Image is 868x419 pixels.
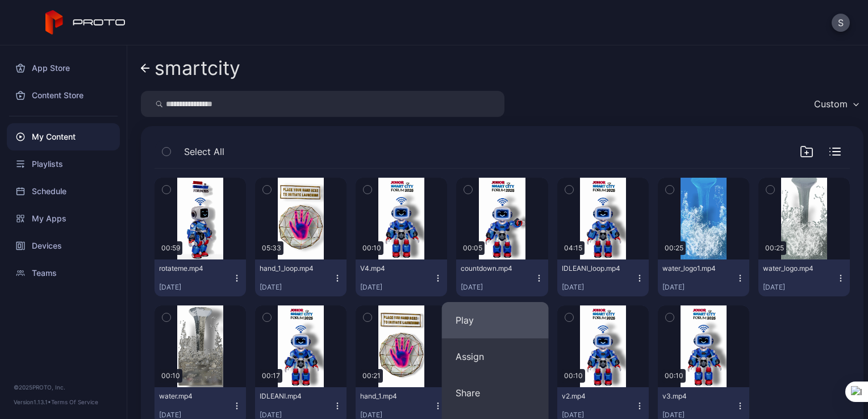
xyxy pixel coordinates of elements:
div: [DATE] [763,283,836,292]
button: Custom [808,91,863,117]
button: rotateme.mp4[DATE] [155,259,246,296]
div: [DATE] [159,283,232,292]
span: Version 1.13.1 • [14,399,51,405]
div: countdown.mp4 [461,264,523,273]
button: Share [442,375,549,411]
div: water_logo1.mp4 [662,264,725,273]
div: V4.mp4 [360,264,423,273]
button: V4.mp4[DATE] [356,259,447,296]
a: smartcity [141,55,240,82]
button: hand_1_loop.mp4[DATE] [255,259,347,296]
div: v2.mp4 [562,392,624,401]
button: S [832,14,850,32]
a: My Apps [7,205,120,232]
div: [DATE] [360,283,433,292]
button: Play [442,302,549,338]
div: rotateme.mp4 [159,264,222,273]
div: hand_1_loop.mp4 [260,264,322,273]
button: water_logo1.mp4[DATE] [658,259,749,296]
div: Custom [814,98,848,110]
div: water.mp4 [159,392,222,401]
div: IDLEANI.mp4 [260,392,322,401]
div: [DATE] [260,283,333,292]
a: App Store [7,55,120,82]
a: Terms Of Service [51,399,98,405]
div: [DATE] [662,283,736,292]
span: Select All [184,145,224,158]
div: v3.mp4 [662,392,725,401]
div: hand_1.mp4 [360,392,423,401]
div: water_logo.mp4 [763,264,825,273]
a: Schedule [7,178,120,205]
a: My Content [7,123,120,150]
a: Devices [7,232,120,259]
a: Content Store [7,82,120,109]
a: Teams [7,259,120,287]
button: countdown.mp4[DATE] [456,259,548,296]
button: Assign [442,338,549,375]
div: [DATE] [562,283,635,292]
button: IDLEANI_loop.mp4[DATE] [557,259,649,296]
a: Playlists [7,150,120,178]
div: IDLEANI_loop.mp4 [562,264,624,273]
div: © 2025 PROTO, Inc. [14,383,113,392]
button: water_logo.mp4[DATE] [758,259,850,296]
div: [DATE] [461,283,534,292]
div: smartcity [155,57,240,79]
